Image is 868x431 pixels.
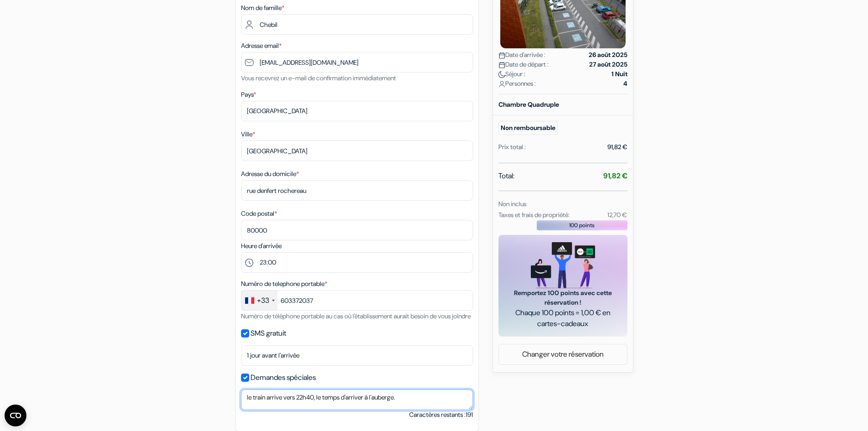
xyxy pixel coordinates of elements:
label: Pays [241,90,256,99]
strong: 27 août 2025 [589,60,627,69]
img: moon.svg [498,71,505,78]
a: Changer votre réservation [499,346,627,363]
span: Séjour : [498,69,525,79]
strong: 1 Nuit [611,69,627,79]
strong: 4 [623,79,627,88]
img: gift_card_hero_new.png [531,242,595,288]
strong: 26 août 2025 [589,50,627,60]
label: Heure d'arrivée [241,241,282,251]
span: Date de départ : [498,60,549,69]
small: Non remboursable [498,121,558,135]
small: 12,70 € [607,211,627,219]
small: Caractères restants : [409,410,473,420]
div: Prix total : [498,142,526,152]
b: Chambre Quadruple [498,100,559,109]
small: Numéro de téléphone portable au cas où l'établissement aurait besoin de vous joindre [241,312,471,320]
input: Entrer adresse e-mail [241,52,473,73]
small: Non inclus [498,200,526,208]
span: Remportez 100 points avec cette réservation ! [509,288,616,307]
div: France: +33 [241,291,277,310]
label: Demandes spéciales [251,371,316,384]
span: Chaque 100 points = 1,00 € en cartes-cadeaux [509,307,616,329]
span: Date d'arrivée : [498,50,545,60]
span: Total: [498,171,514,182]
img: calendar.svg [498,62,505,68]
input: 6 12 34 56 78 [241,290,473,311]
div: 91,82 € [607,142,627,152]
button: Ouvrir le widget CMP [5,405,26,426]
span: 100 points [569,221,595,229]
label: Ville [241,130,255,139]
span: Personnes : [498,79,536,88]
img: calendar.svg [498,52,505,59]
small: Taxes et frais de propriété: [498,211,570,219]
input: Entrer le nom de famille [241,14,473,35]
div: +33 [257,295,269,306]
label: Adresse email [241,41,282,51]
label: Adresse du domicile [241,169,299,179]
span: 191 [466,410,473,419]
img: user_icon.svg [498,81,505,88]
strong: 91,82 € [603,171,627,181]
label: Code postal [241,209,277,218]
label: Numéro de telephone portable [241,279,327,289]
label: Nom de famille [241,3,284,13]
small: Vous recevrez un e-mail de confirmation immédiatement [241,74,396,82]
label: SMS gratuit [251,327,286,340]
